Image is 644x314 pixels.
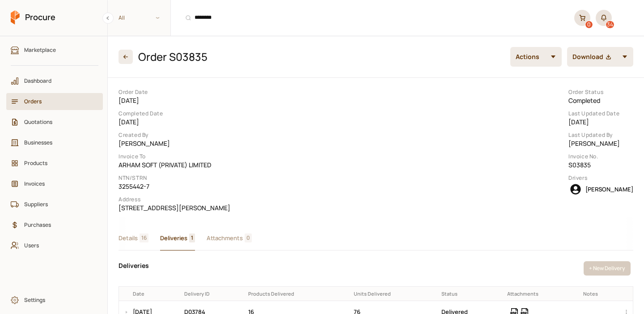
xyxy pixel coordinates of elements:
[568,139,633,148] dd: [PERSON_NAME]
[181,286,245,301] th: Delivery ID
[6,134,103,151] a: Businesses
[119,118,230,126] dd: [DATE]
[6,292,103,309] a: Settings
[119,174,230,182] dt: NTN/STRN
[119,153,230,161] dt: Invoice To
[245,233,252,242] span: 0
[567,47,616,67] button: Download
[189,233,195,242] span: 1
[568,182,633,196] div: Ijaz Ahmad
[6,114,103,131] a: Quotations
[596,10,612,26] button: 34
[24,46,91,54] span: Marketplace
[6,175,103,192] a: Invoices
[119,13,125,22] span: All
[24,138,91,147] span: Businesses
[568,110,633,118] dt: Last Updated Date
[245,286,351,301] th: Products Delivered
[138,49,208,64] h2: Order S03835
[568,132,633,139] dt: Last Updated By
[6,196,103,213] a: Suppliers
[119,261,576,270] h3: Deliveries
[25,12,55,23] span: Procure
[351,286,438,301] th: Units Delivered
[119,196,230,204] dt: Address
[160,233,187,243] span: Deliveries
[119,132,230,139] dt: Created By
[584,261,631,276] button: + New Delivery
[24,76,91,85] span: Dashboard
[119,161,230,169] dd: ARHAM SOFT (PRIVATE) LIMITED
[130,286,181,301] th: Date
[504,286,580,301] th: Attachments
[6,237,103,254] a: Users
[119,96,230,105] dd: [DATE]
[24,97,91,106] span: Orders
[580,286,623,301] th: Notes
[108,10,170,25] span: All
[568,174,633,182] dt: Drivers
[11,10,55,25] a: Procure
[568,161,633,169] dd: S03835
[568,118,633,126] dd: [DATE]
[119,204,230,212] dd: [STREET_ADDRESS][PERSON_NAME]
[24,179,91,188] span: Invoices
[24,159,91,167] span: Products
[574,10,590,26] a: 0
[606,21,614,28] div: 34
[119,233,138,243] span: Details
[572,52,603,61] span: Download
[6,42,103,59] a: Marketplace
[6,72,103,89] a: Dashboard
[176,7,569,29] input: Products, Businesses, Users, Suppliers, Orders, and Purchases
[6,93,103,110] a: Orders
[24,200,91,208] span: Suppliers
[6,155,103,172] a: Products
[585,185,633,193] span: [PERSON_NAME]
[24,221,91,229] span: Purchases
[438,286,504,301] th: Status
[6,216,103,233] a: Purchases
[119,139,230,148] dd: [PERSON_NAME]
[207,233,243,243] span: Attachments
[568,96,633,105] dd: Completed
[24,241,91,250] span: Users
[119,110,230,118] dt: Completed Date
[24,296,91,304] span: Settings
[119,89,230,96] dt: Order Date
[24,118,91,126] span: Quotations
[585,21,593,28] div: 0
[140,233,148,242] span: 16
[119,182,230,191] dd: 3255442-7
[568,89,633,96] dt: Order Status
[568,153,633,161] dt: Invoice No.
